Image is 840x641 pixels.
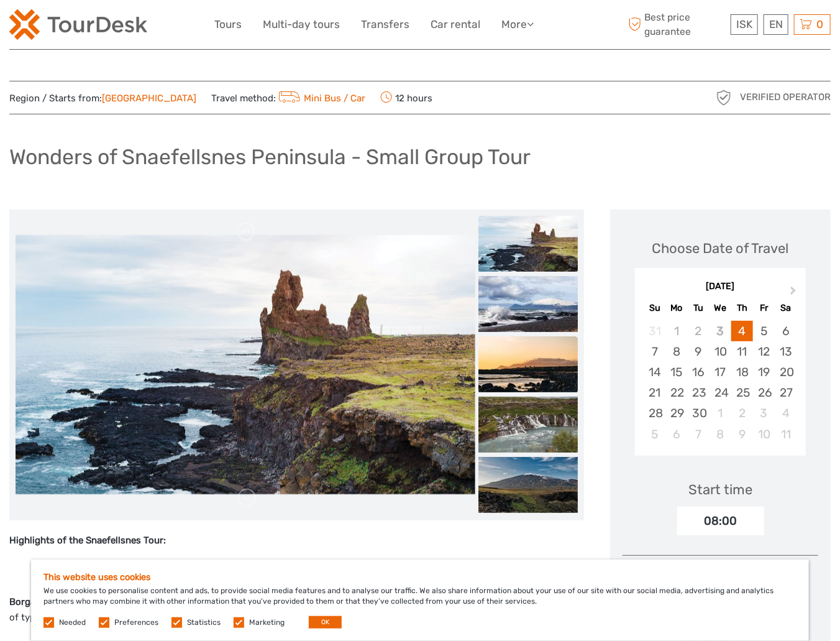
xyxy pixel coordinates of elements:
span: ISK [736,18,752,30]
div: Choose Thursday, October 9th, 2025 [731,424,753,445]
div: Not available Wednesday, September 3rd, 2025 [710,321,731,341]
p: – Begin your adventure in this historic seaside town, a gateway to [GEOGRAPHIC_DATA]. A quick sto... [9,594,584,626]
img: 8fd453956e7f45f98eac400855beafae_slider_thumbnail.jpg [478,216,578,272]
div: Choose Thursday, September 11th, 2025 [731,341,753,362]
span: Region / Starts from: [9,92,196,105]
div: Choose Saturday, September 13th, 2025 [775,341,797,362]
div: Choose Sunday, September 21st, 2025 [644,382,665,403]
div: Choose Saturday, September 6th, 2025 [775,321,797,341]
div: Choose Monday, September 8th, 2025 [666,341,688,362]
label: Needed [59,617,86,628]
div: Su [644,300,665,316]
div: Choose Friday, October 3rd, 2025 [753,403,775,423]
div: Start time [688,480,752,499]
a: Car rental [431,16,481,34]
strong: Borgarnes [9,596,55,607]
div: Choose Tuesday, September 30th, 2025 [688,403,710,423]
span: Best price guarantee [626,11,728,38]
div: Choose Saturday, October 4th, 2025 [775,403,797,423]
span: 0 [815,18,825,30]
div: Choose Sunday, October 5th, 2025 [644,424,665,445]
div: Choose Date of Travel [652,239,789,258]
div: 08:00 [677,507,764,535]
div: Choose Wednesday, September 17th, 2025 [710,362,731,382]
div: month 2025-09 [639,321,801,445]
div: EN [764,14,788,35]
h1: Wonders of Snaefellsnes Peninsula - Small Group Tour [9,144,531,170]
button: OK [309,616,342,629]
h5: This website uses cookies [43,572,797,583]
div: Sa [775,300,797,316]
a: Mini Bus / Car [276,93,365,104]
div: Fr [753,300,775,316]
div: Choose Sunday, September 14th, 2025 [644,362,665,382]
div: Choose Thursday, September 4th, 2025 [731,321,753,341]
div: Choose Friday, October 10th, 2025 [753,424,775,445]
div: Choose Tuesday, September 23rd, 2025 [688,382,710,403]
img: 120-15d4194f-c635-41b9-a512-a3cb382bfb57_logo_small.png [9,9,147,40]
img: 0298dc4ffc35440aad67d67e8e84369a_slider_thumbnail.jpg [478,336,578,392]
div: Choose Wednesday, September 10th, 2025 [710,341,731,362]
span: 12 hours [380,89,432,106]
div: Choose Friday, September 19th, 2025 [753,362,775,382]
button: Next Month [785,284,805,303]
div: Choose Monday, September 29th, 2025 [666,403,688,423]
a: Multi-day tours [263,16,340,34]
img: verified_operator_grey_128.png [714,88,734,108]
div: Choose Monday, September 15th, 2025 [666,362,688,382]
div: Choose Wednesday, October 1st, 2025 [710,403,731,423]
a: More [502,16,534,34]
div: Choose Friday, September 5th, 2025 [753,321,775,341]
div: Not available Tuesday, September 2nd, 2025 [688,321,710,341]
div: Choose Wednesday, September 24th, 2025 [710,382,731,403]
div: Choose Thursday, September 18th, 2025 [731,362,753,382]
a: Transfers [362,16,410,34]
div: Choose Friday, September 12th, 2025 [753,341,775,362]
div: Choose Friday, September 26th, 2025 [753,382,775,403]
span: Travel method: [211,89,365,106]
div: Choose Sunday, September 28th, 2025 [644,403,665,423]
label: Marketing [249,617,285,628]
span: Verified Operator [740,91,831,104]
div: Choose Thursday, September 25th, 2025 [731,382,753,403]
div: Choose Monday, September 22nd, 2025 [666,382,688,403]
div: We [710,300,731,316]
div: Th [731,300,753,316]
div: Not available Monday, September 1st, 2025 [666,321,688,341]
img: 0fed3d59a38b433a81e5ec4889676e21_slider_thumbnail.jpg [478,457,578,513]
div: Choose Thursday, October 2nd, 2025 [731,403,753,423]
div: Not available Sunday, August 31st, 2025 [644,321,665,341]
p: We're away right now. Please check back later! [17,22,140,32]
div: [DATE] [635,280,806,293]
div: Choose Tuesday, September 9th, 2025 [688,341,710,362]
div: Choose Saturday, October 11th, 2025 [775,424,797,445]
div: Choose Sunday, September 7th, 2025 [644,341,665,362]
img: 8fd453956e7f45f98eac400855beafae_main_slider.jpg [16,235,475,494]
a: Tours [215,16,242,34]
div: Choose Saturday, September 27th, 2025 [775,382,797,403]
div: Choose Tuesday, September 16th, 2025 [688,362,710,382]
img: 93c40b73a1054caca5bf88d227ed808e_slider_thumbnail.jpg [478,397,578,453]
div: Choose Monday, October 6th, 2025 [666,424,688,445]
strong: Highlights of the Snaefellsnes Tour: [9,535,166,546]
a: [GEOGRAPHIC_DATA] [102,93,196,104]
div: Tu [688,300,710,316]
div: Choose Wednesday, October 8th, 2025 [710,424,731,445]
div: We use cookies to personalise content and ads, to provide social media features and to analyse ou... [31,560,809,641]
label: Preferences [114,617,158,628]
div: Choose Tuesday, October 7th, 2025 [688,424,710,445]
img: 84adc9890bd941a09bcccaa0c35391f9_slider_thumbnail.jpg [478,276,578,332]
button: Open LiveChat chat widget [143,19,158,34]
div: Choose Saturday, September 20th, 2025 [775,362,797,382]
label: Statistics [187,617,221,628]
div: Mo [666,300,688,316]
